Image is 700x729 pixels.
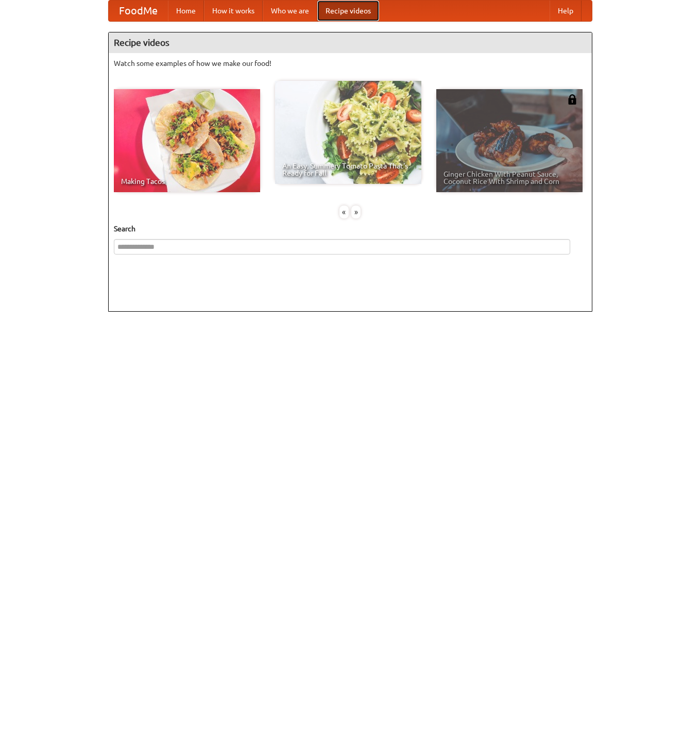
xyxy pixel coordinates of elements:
a: How it works [204,1,263,21]
div: « [339,206,349,218]
h4: Recipe videos [109,32,592,53]
a: Recipe videos [317,1,379,21]
span: An Easy, Summery Tomato Pasta That's Ready for Fall [282,162,414,177]
h5: Search [114,224,587,234]
span: Making Tacos [121,178,253,185]
a: Making Tacos [114,89,260,192]
p: Watch some examples of how we make our food! [114,58,587,69]
a: FoodMe [109,1,168,21]
a: Help [550,1,582,21]
a: An Easy, Summery Tomato Pasta That's Ready for Fall [275,81,421,184]
img: 483408.png [567,94,577,105]
a: Who we are [263,1,317,21]
div: » [351,206,361,218]
a: Home [168,1,204,21]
